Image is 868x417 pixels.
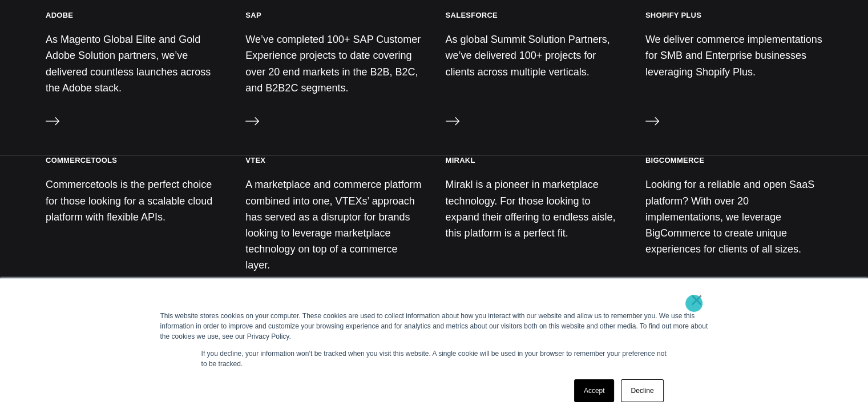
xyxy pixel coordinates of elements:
p: A marketplace and commerce platform combined into one, VTEXs’ approach has served as a disruptor ... [245,177,422,273]
h3: Adobe [46,10,73,20]
p: As global Summit Solution Partners, we’ve delivered 100+ projects for clients across multiple ver... [446,31,623,80]
h3: SAP [245,10,261,20]
p: We deliver commerce implementations for SMB and Enterprise businesses leveraging Shopify Plus. [645,31,822,80]
h3: Salesforce [446,10,498,20]
a: Decline [621,379,663,402]
p: Commercetools is the perfect choice for those looking for a scalable cloud platform with flexible... [46,177,223,225]
h3: BigCommerce [645,155,704,165]
p: Mirakl is a pioneer in marketplace technology. For those looking to expand their offering to endl... [446,177,623,241]
h3: Mirakl [446,155,475,165]
a: Accept [574,379,615,402]
h3: Shopify Plus [645,10,701,20]
a: × [690,295,704,305]
p: As Magento Global Elite and Gold Adobe Solution partners, we’ve delivered countless launches acro... [46,31,223,96]
p: If you decline, your information won’t be tracked when you visit this website. A single cookie wi... [201,348,667,369]
h3: commercetools [46,155,117,165]
p: We’ve completed 100+ SAP Customer Experience projects to date covering over 20 end markets in the... [245,31,422,96]
div: This website stores cookies on your computer. These cookies are used to collect information about... [160,311,708,342]
h3: VTEX [245,155,265,165]
p: Looking for a reliable and open SaaS platform? With over 20 implementations, we leverage BigComme... [645,177,822,257]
